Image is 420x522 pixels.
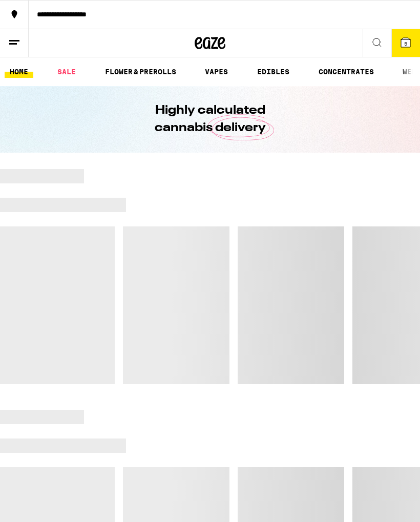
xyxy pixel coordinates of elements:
[100,66,181,78] a: FLOWER & PREROLLS
[252,66,295,78] a: EDIBLES
[5,66,33,78] a: HOME
[404,40,407,47] span: 5
[125,102,295,137] h1: Highly calculated cannabis delivery
[313,66,379,78] a: CONCENTRATES
[52,66,81,78] a: SALE
[391,29,420,57] button: 5
[200,66,233,78] a: VAPES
